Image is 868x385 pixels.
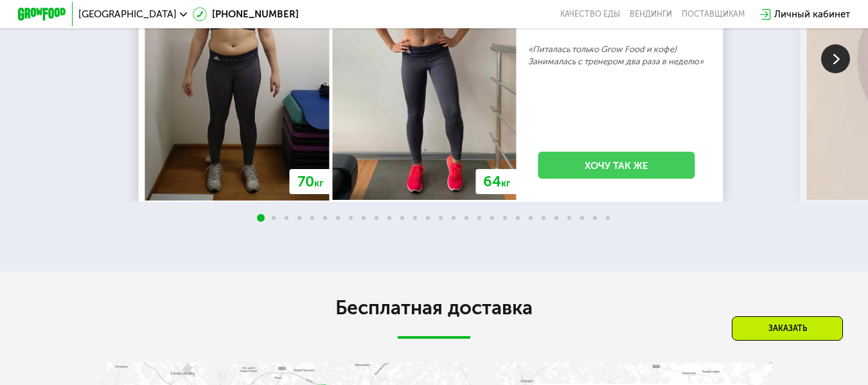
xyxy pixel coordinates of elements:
a: [PHONE_NUMBER] [193,7,299,22]
div: Личный кабинет [774,7,850,22]
h2: Бесплатная доставка [96,296,772,321]
a: Качество еды [560,10,620,19]
div: поставщикам [682,10,745,19]
div: Заказать [732,316,843,341]
span: [GEOGRAPHIC_DATA] [78,10,177,19]
a: Вендинги [630,10,672,19]
a: Хочу так же [538,152,695,179]
div: 64 [475,169,518,195]
span: кг [314,177,323,189]
span: кг [501,177,510,189]
div: 70 [289,169,330,195]
p: «Питалась только Grow Food и кофе) Занималась с тренером два раза в неделю» [528,44,705,68]
img: Slide right [821,44,850,73]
